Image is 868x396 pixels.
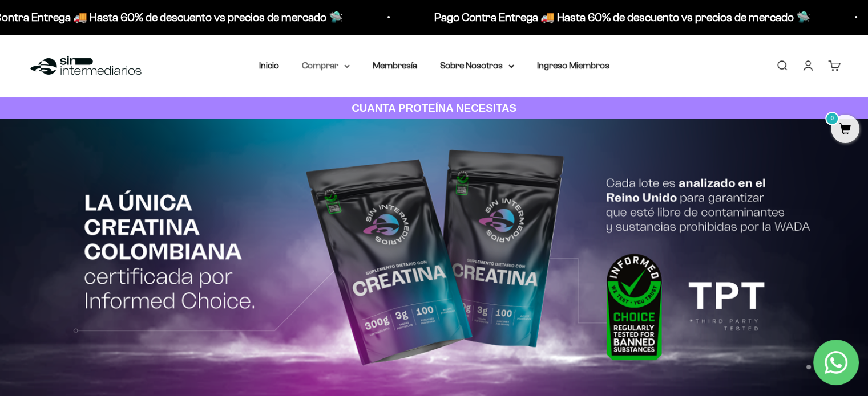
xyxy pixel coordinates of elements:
[373,60,417,70] a: Membresía
[537,60,609,70] a: Ingreso Miembros
[831,124,859,136] a: 0
[259,60,279,70] a: Inicio
[302,58,350,73] summary: Comprar
[352,102,516,114] strong: CUANTA PROTEÍNA NECESITAS
[440,58,514,73] summary: Sobre Nosotros
[424,8,800,26] p: Pago Contra Entrega 🚚 Hasta 60% de descuento vs precios de mercado 🛸
[825,112,839,125] mark: 0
